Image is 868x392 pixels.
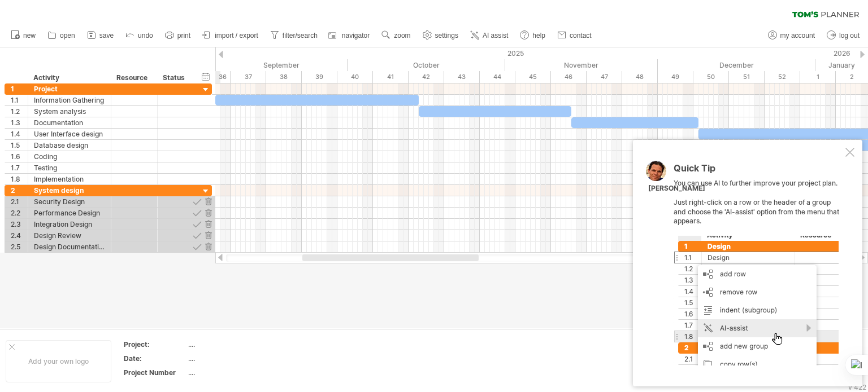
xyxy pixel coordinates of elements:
[420,28,462,43] a: settings
[215,32,258,39] span: import / export
[177,32,190,39] span: print
[34,129,105,139] div: User Interface design
[622,71,658,83] div: 48
[203,230,214,241] div: remove
[34,196,105,207] div: Security Design
[34,241,105,252] div: Design Documentation
[505,59,658,71] div: November 2025
[693,71,729,83] div: 50
[192,196,202,207] div: approve
[203,219,214,230] div: remove
[11,83,28,94] div: 1
[11,129,28,139] div: 1.4
[11,185,28,196] div: 2
[123,28,157,43] a: undo
[11,208,28,218] div: 2.2
[11,230,28,241] div: 2.4
[124,340,186,349] div: Project:
[379,28,414,43] a: zoom
[11,95,28,105] div: 1.1
[116,72,151,83] div: Resource
[124,368,186,377] div: Project Number
[570,32,592,39] span: contact
[800,71,836,83] div: 1
[467,28,511,43] a: AI assist
[192,219,202,230] div: approve
[163,72,188,83] div: Status
[231,71,266,83] div: 37
[11,106,28,117] div: 1.2
[84,28,117,43] a: save
[6,340,111,382] div: Add your own logo
[11,196,28,207] div: 2.1
[337,71,373,83] div: 40
[34,219,105,230] div: Integration Design
[394,32,410,39] span: zoom
[11,117,28,128] div: 1.3
[532,32,545,39] span: help
[648,184,705,193] div: [PERSON_NAME]
[124,354,186,363] div: Date:
[11,219,28,230] div: 2.3
[674,164,843,179] div: Quick Tip
[780,32,815,39] span: my account
[34,151,105,162] div: Coding
[674,164,843,365] div: You can use AI to further improve your project plan. Just right-click on a row or the header of a...
[409,71,444,83] div: 42
[188,354,283,363] div: ....
[839,32,860,39] span: log out
[848,383,866,391] div: v 422
[203,241,214,252] div: remove
[765,71,800,83] div: 52
[11,174,28,184] div: 1.8
[34,208,105,218] div: Performance Design
[199,28,262,43] a: import / export
[138,32,153,39] span: undo
[188,368,283,377] div: ....
[658,71,693,83] div: 49
[188,340,283,349] div: ....
[203,196,214,207] div: remove
[373,71,409,83] div: 41
[34,106,105,117] div: System analysis
[33,72,105,83] div: Activity
[45,28,79,43] a: open
[11,241,28,252] div: 2.5
[729,71,765,83] div: 51
[34,117,105,128] div: Documentation
[8,28,39,43] a: new
[192,208,202,218] div: approve
[11,140,28,151] div: 1.5
[515,71,551,83] div: 45
[99,32,114,39] span: save
[551,71,587,83] div: 46
[34,174,105,184] div: Implementation
[342,32,370,39] span: navigator
[195,59,348,71] div: September 2025
[480,71,515,83] div: 44
[483,32,508,39] span: AI assist
[192,230,202,241] div: approve
[23,32,36,39] span: new
[444,71,480,83] div: 43
[34,162,105,173] div: Testing
[203,208,214,218] div: remove
[60,32,75,39] span: open
[11,162,28,173] div: 1.7
[327,28,373,43] a: navigator
[587,71,622,83] div: 47
[34,95,105,105] div: Information Gathering
[554,28,595,43] a: contact
[765,28,818,43] a: my account
[11,151,28,162] div: 1.6
[34,185,105,196] div: System design
[348,59,505,71] div: October 2025
[162,28,194,43] a: print
[517,28,549,43] a: help
[192,241,202,252] div: approve
[302,71,337,83] div: 39
[824,28,863,43] a: log out
[34,140,105,151] div: Database design
[34,230,105,241] div: Design Review
[34,83,105,94] div: Project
